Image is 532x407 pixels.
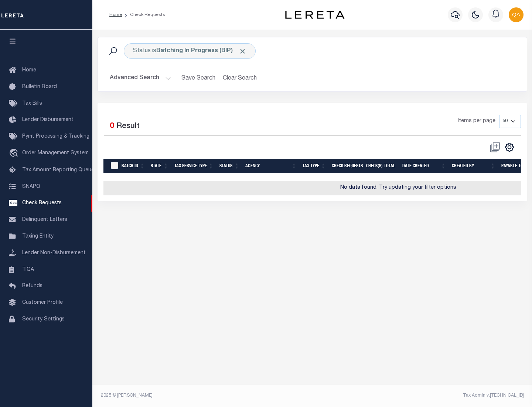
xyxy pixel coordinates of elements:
li: Check Requests [122,11,165,18]
span: TIQA [22,267,34,272]
b: Batching In Progress (BIP) [156,48,246,54]
th: Tax Type: activate to sort column ascending [300,159,329,174]
span: Check Requests [22,201,62,206]
th: Agency: activate to sort column ascending [242,159,300,174]
label: Result [116,121,140,132]
button: Save Search [177,71,220,85]
th: Batch Id: activate to sort column ascending [119,159,148,174]
span: Taxing Entity [22,234,54,239]
span: Delinquent Letters [22,217,67,222]
a: Home [109,13,122,17]
button: Clear Search [220,71,260,85]
span: Order Management System [22,151,89,156]
th: Check(s) Total [363,159,399,174]
i: travel_explore [9,149,21,158]
span: Bulletin Board [22,84,57,90]
span: Pymt Processing & Tracking [22,134,89,139]
div: Tax Admin v.[TECHNICAL_ID] [318,392,524,399]
span: Click to Remove [239,47,246,55]
span: 0 [110,122,114,130]
th: Created By: activate to sort column ascending [449,159,498,174]
button: Advanced Search [110,71,171,85]
th: Status: activate to sort column ascending [216,159,242,174]
th: Date Created: activate to sort column ascending [399,159,449,174]
span: Tax Amount Reporting Queue [22,168,94,173]
th: Check Requests [329,159,363,174]
span: SNAPQ [22,184,40,189]
img: svg+xml;base64,PHN2ZyB4bWxucz0iaHR0cDovL3d3dy53My5vcmcvMjAwMC9zdmciIHBvaW50ZXItZXZlbnRzPSJub25lIi... [509,7,524,22]
span: Lender Disbursement [22,117,74,122]
div: Status is [124,43,256,59]
th: Tax Service Type: activate to sort column ascending [171,159,216,174]
span: Security Settings [22,317,65,322]
th: State: activate to sort column ascending [148,159,171,174]
span: Tax Bills [22,101,42,106]
span: Home [22,68,36,73]
span: Customer Profile [22,300,63,305]
div: 2025 © [PERSON_NAME]. [95,392,313,399]
span: Refunds [22,283,42,289]
img: logo-dark.svg [285,11,344,19]
span: Lender Non-Disbursement [22,250,86,256]
span: Items per page [458,117,495,125]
